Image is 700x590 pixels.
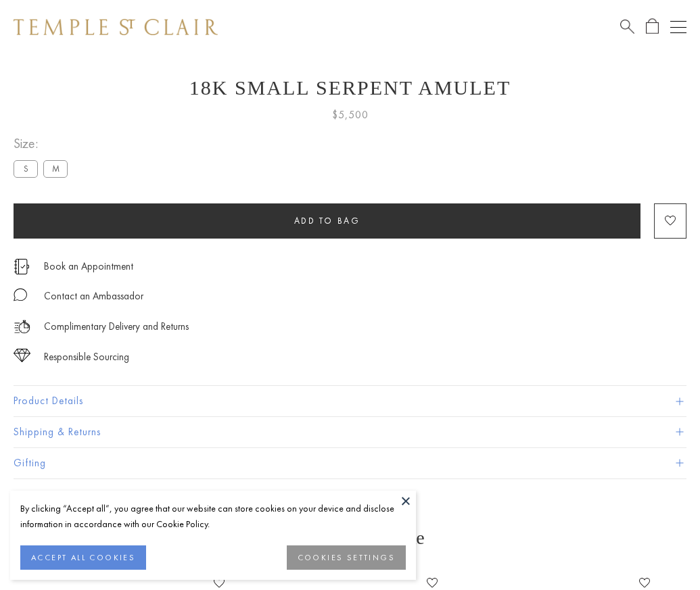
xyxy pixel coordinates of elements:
[287,545,406,570] button: COOKIES SETTINGS
[14,132,73,155] span: Size:
[332,106,369,124] span: $5,500
[14,259,30,274] img: icon_appointment.svg
[14,318,30,335] img: icon_delivery.svg
[14,76,686,99] h1: 18K Small Serpent Amulet
[20,545,146,570] button: ACCEPT ALL COOKIES
[14,288,27,301] img: MessageIcon-01_2.svg
[14,160,38,177] label: S
[44,318,189,335] p: Complimentary Delivery and Returns
[14,19,218,35] img: Temple St. Clair
[670,19,686,35] button: Open navigation
[43,160,68,177] label: M
[620,18,634,35] a: Search
[20,501,406,532] div: By clicking “Accept all”, you agree that our website can store cookies on your device and disclos...
[44,259,133,274] a: Book an Appointment
[14,448,686,478] button: Gifting
[14,417,686,447] button: Shipping & Returns
[14,349,30,362] img: icon_sourcing.svg
[294,215,360,226] span: Add to bag
[44,349,129,366] div: Responsible Sourcing
[646,18,659,35] a: Open Shopping Bag
[44,288,143,305] div: Contact an Ambassador
[14,203,640,239] button: Add to bag
[14,386,686,416] button: Product Details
